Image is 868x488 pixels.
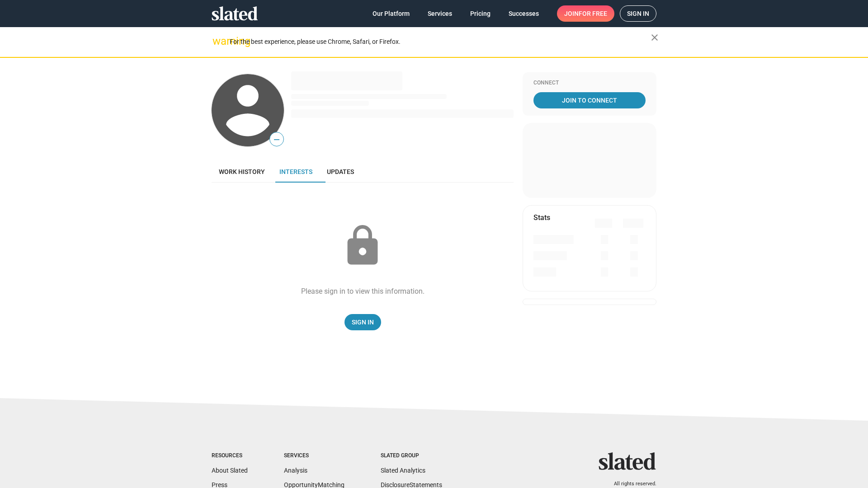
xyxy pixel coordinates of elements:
[365,5,417,22] a: Our Platform
[381,467,425,474] a: Slated Analytics
[649,32,660,43] mat-icon: close
[564,5,607,22] span: Join
[620,5,656,22] a: Sign in
[270,134,283,145] span: —
[501,5,546,22] a: Successes
[230,36,651,48] div: For the best experience, please use Chrome, Safari, or Firefox.
[533,213,550,222] mat-card-title: Stats
[463,5,498,22] a: Pricing
[272,161,320,183] a: Interests
[320,161,361,183] a: Updates
[212,452,248,460] div: Resources
[344,314,381,330] a: Sign In
[420,5,459,22] a: Services
[533,92,646,108] a: Join To Connect
[284,452,344,460] div: Services
[533,80,646,87] div: Connect
[212,161,272,183] a: Work history
[212,467,248,474] a: About Slated
[381,452,442,460] div: Slated Group
[579,5,607,22] span: for free
[535,92,644,108] span: Join To Connect
[352,314,374,330] span: Sign In
[327,168,354,175] span: Updates
[428,5,452,22] span: Services
[557,5,614,22] a: Joinfor free
[212,36,223,47] mat-icon: warning
[219,168,265,175] span: Work history
[627,6,649,21] span: Sign in
[301,286,425,296] div: Please sign in to view this information.
[340,223,385,268] mat-icon: lock
[509,5,539,22] span: Successes
[284,467,307,474] a: Analysis
[279,168,312,175] span: Interests
[373,5,410,22] span: Our Platform
[470,5,491,22] span: Pricing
